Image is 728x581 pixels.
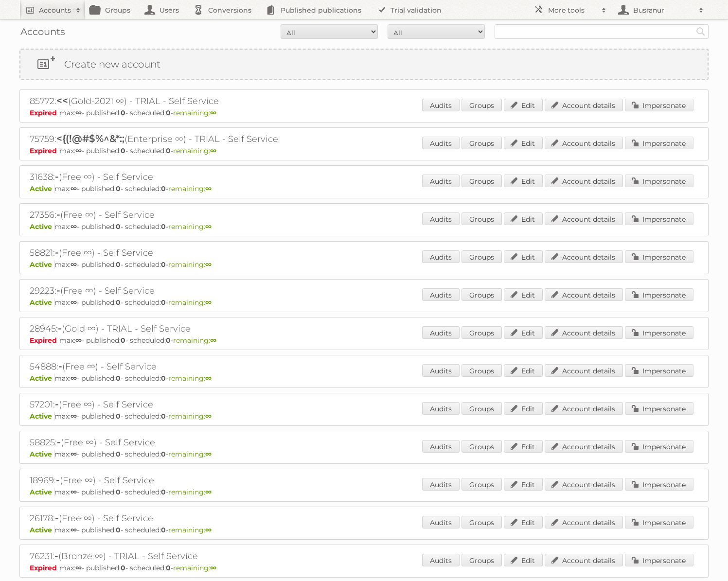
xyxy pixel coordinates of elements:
a: Create new account [20,50,708,79]
strong: ∞ [75,336,82,345]
a: Edit [504,440,543,453]
a: Account details [545,99,623,111]
a: Impersonate [625,99,693,111]
span: Active [30,222,54,231]
a: Impersonate [625,212,693,225]
a: Audits [422,440,460,453]
h2: 57201: (Free ∞) - Self Service [30,398,370,411]
strong: ∞ [71,450,77,458]
strong: 0 [116,488,121,496]
a: Edit [504,288,543,301]
a: Audits [422,175,460,187]
a: Account details [545,478,623,491]
strong: 0 [161,260,166,269]
p: max: - published: - scheduled: - [30,488,698,496]
span: Active [30,374,54,383]
p: max: - published: - scheduled: - [30,336,698,345]
strong: 0 [161,526,166,534]
a: Audits [422,288,460,301]
strong: ∞ [205,450,212,458]
a: Groups [462,212,502,225]
a: Impersonate [625,137,693,149]
span: <{(!@#$%^&*:; [56,133,124,144]
h2: 27356: (Free ∞) - Self Service [30,209,370,221]
strong: 0 [116,222,121,231]
a: Edit [504,250,543,263]
h2: Busranur [631,5,694,15]
span: remaining: [173,146,216,155]
span: - [56,209,60,220]
strong: ∞ [205,260,212,269]
span: remaining: [168,374,212,383]
a: Audits [422,478,460,491]
a: Impersonate [625,364,693,377]
p: max: - published: - scheduled: - [30,374,698,383]
p: max: - published: - scheduled: - [30,412,698,421]
strong: ∞ [75,108,82,117]
strong: ∞ [71,184,77,193]
a: Edit [504,516,543,528]
p: max: - published: - scheduled: - [30,184,698,193]
a: Account details [545,516,623,528]
strong: 0 [166,146,171,155]
strong: ∞ [205,298,212,307]
strong: ∞ [205,222,212,231]
a: Account details [545,440,623,453]
a: Groups [462,99,502,111]
a: Impersonate [625,175,693,187]
strong: ∞ [210,563,216,572]
span: remaining: [168,488,212,496]
strong: ∞ [71,260,77,269]
a: Impersonate [625,402,693,415]
p: max: - published: - scheduled: - [30,146,698,155]
a: Account details [545,250,623,263]
span: - [56,474,60,486]
span: remaining: [173,563,216,572]
a: Audits [422,364,460,377]
a: Impersonate [625,250,693,263]
h2: 26178: (Free ∞) - Self Service [30,512,370,525]
strong: 0 [121,336,125,345]
span: Active [30,184,54,193]
span: remaining: [168,298,212,307]
a: Account details [545,364,623,377]
span: Active [30,412,54,421]
strong: ∞ [205,526,212,534]
p: max: - published: - scheduled: - [30,563,698,572]
a: Audits [422,250,460,263]
strong: ∞ [71,298,77,307]
strong: 0 [121,563,125,572]
h2: 31638: (Free ∞) - Self Service [30,171,370,183]
span: Active [30,260,54,269]
a: Impersonate [625,478,693,491]
h2: 76231: (Bronze ∞) - TRIAL - Self Service [30,550,370,563]
a: Edit [504,402,543,415]
h2: 28945: (Gold ∞) - TRIAL - Self Service [30,322,370,335]
a: Groups [462,440,502,453]
span: - [58,360,62,372]
strong: ∞ [71,412,77,421]
strong: 0 [161,450,166,458]
strong: 0 [161,184,166,193]
span: remaining: [168,260,212,269]
a: Account details [545,137,623,149]
a: Groups [462,175,502,187]
a: Account details [545,175,623,187]
input: Search [693,24,708,39]
a: Edit [504,137,543,149]
a: Groups [462,478,502,491]
span: remaining: [168,222,212,231]
a: Audits [422,212,460,225]
strong: ∞ [75,563,82,572]
span: - [55,512,59,524]
a: Groups [462,288,502,301]
span: remaining: [173,336,216,345]
p: max: - published: - scheduled: - [30,222,698,231]
a: Groups [462,516,502,528]
a: Groups [462,250,502,263]
a: Account details [545,288,623,301]
p: max: - published: - scheduled: - [30,108,698,117]
a: Account details [545,212,623,225]
span: - [55,171,59,182]
strong: 0 [161,374,166,383]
